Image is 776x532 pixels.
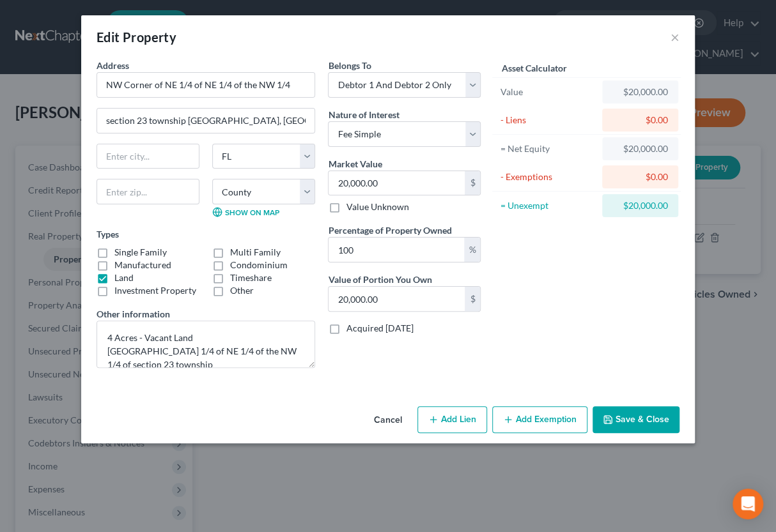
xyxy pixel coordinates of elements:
label: Market Value [328,157,382,171]
button: Save & Close [593,406,679,433]
div: $ [465,171,480,195]
label: Timeshare [230,271,272,284]
button: Add Lien [417,406,487,433]
label: Land [114,271,134,284]
div: % [464,238,480,262]
label: Condominium [230,259,288,271]
input: 0.00 [329,171,465,195]
div: $20,000.00 [612,199,668,212]
label: Investment Property [114,284,196,297]
label: Single Family [114,246,167,259]
button: Cancel [364,407,412,433]
input: Enter zip... [97,179,199,204]
div: Value [500,86,596,98]
div: $ [465,287,480,311]
input: Enter address... [97,73,314,97]
div: - Liens [500,114,596,126]
label: Manufactured [114,259,171,271]
div: = Unexempt [500,199,596,212]
label: Multi Family [230,246,281,259]
label: Value of Portion You Own [328,273,431,286]
div: = Net Equity [500,142,596,155]
label: Value Unknown [346,201,408,213]
label: Types [97,227,119,241]
label: Nature of Interest [328,108,399,121]
input: 0.00 [329,287,465,311]
label: Asset Calculator [501,61,566,75]
label: Other [230,284,254,297]
label: Acquired [DATE] [346,322,413,335]
div: $0.00 [612,171,668,183]
button: × [671,29,679,45]
span: Belongs To [328,60,371,71]
div: $20,000.00 [612,142,668,155]
div: $0.00 [612,114,668,126]
label: Percentage of Property Owned [328,224,451,237]
input: Enter city... [97,144,199,169]
button: Add Exemption [492,406,587,433]
label: Other information [97,307,170,321]
span: Address [97,60,129,71]
a: Show on Map [212,207,279,217]
input: 0.00 [329,238,464,262]
div: - Exemptions [500,171,596,183]
div: Open Intercom Messenger [733,489,763,519]
div: $20,000.00 [612,86,668,98]
input: Apt, Suite, etc... [97,109,314,133]
div: Edit Property [97,28,176,46]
